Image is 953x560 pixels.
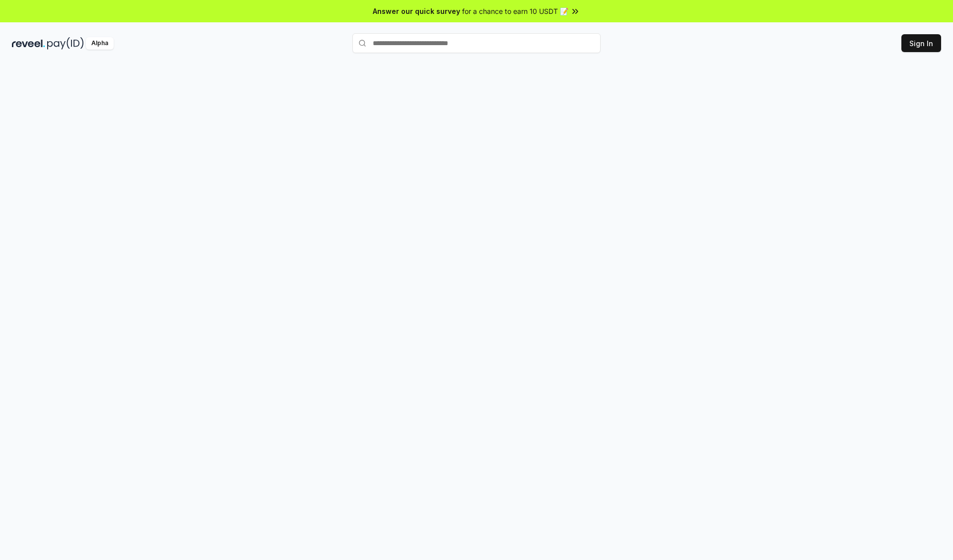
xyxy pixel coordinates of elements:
button: Sign In [901,34,941,52]
div: Alpha [86,37,114,50]
span: Answer our quick survey [373,6,460,16]
img: pay_id [47,37,84,50]
span: for a chance to earn 10 USDT 📝 [462,6,568,16]
img: reveel_dark [12,37,45,50]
